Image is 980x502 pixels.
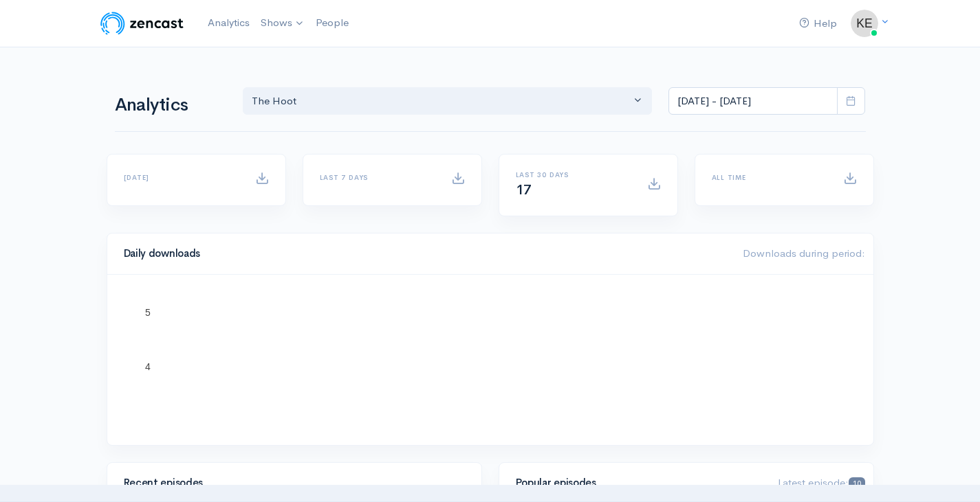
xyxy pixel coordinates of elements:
span: 17 [516,181,532,198]
text: 5 [145,306,151,317]
h4: Daily downloads [124,248,726,260]
h6: Last 30 days [516,171,631,179]
span: 10 [849,477,864,490]
span: Latest episode: [778,476,864,489]
a: Help [794,9,842,38]
div: The Hoot [252,93,631,109]
h4: Popular episodes [516,477,762,489]
a: Analytics [202,8,255,38]
h6: Last 7 days [320,174,435,181]
h1: Analytics [115,95,226,115]
text: 4 [145,361,151,372]
img: ... [851,10,878,37]
a: People [310,8,354,38]
input: analytics date range selector [668,87,838,115]
span: Downloads during period: [743,247,865,260]
a: Shows [255,8,310,38]
h6: All time [712,174,827,181]
button: The Hoot [243,87,653,115]
h6: [DATE] [124,174,239,181]
img: ZenCast Logo [98,10,186,37]
svg: A chart. [124,291,857,429]
h4: Recent episodes [124,477,457,489]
